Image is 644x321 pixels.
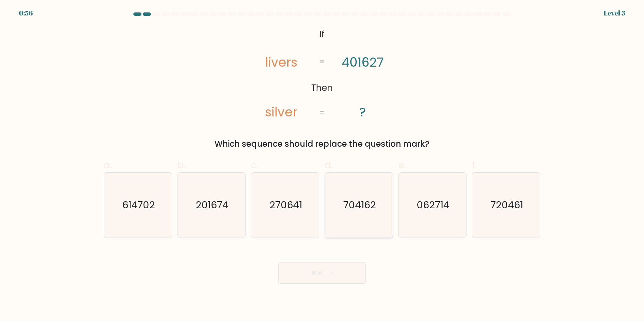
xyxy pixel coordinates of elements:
tspan: Then [311,82,333,94]
text: 270641 [269,198,302,212]
span: d. [325,158,333,172]
span: f. [472,158,477,172]
tspan: ? [359,104,366,121]
span: a. [104,158,112,172]
tspan: 401627 [342,53,384,71]
text: 201674 [196,198,228,212]
tspan: livers [265,53,297,71]
tspan: = [319,106,325,118]
span: c. [251,158,258,172]
tspan: = [319,57,325,69]
tspan: silver [265,103,297,121]
svg: @import url('[URL][DOMAIN_NAME]); [244,26,400,122]
span: e. [398,158,406,172]
div: Level 3 [604,8,625,18]
span: b. [178,158,186,172]
div: 0:56 [19,8,33,18]
tspan: If [319,28,324,40]
button: Next [278,262,366,284]
div: Which sequence should replace the question mark? [108,138,536,150]
text: 062714 [417,198,449,212]
text: 720461 [490,198,523,212]
text: 614702 [122,198,155,212]
text: 704162 [343,198,376,212]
